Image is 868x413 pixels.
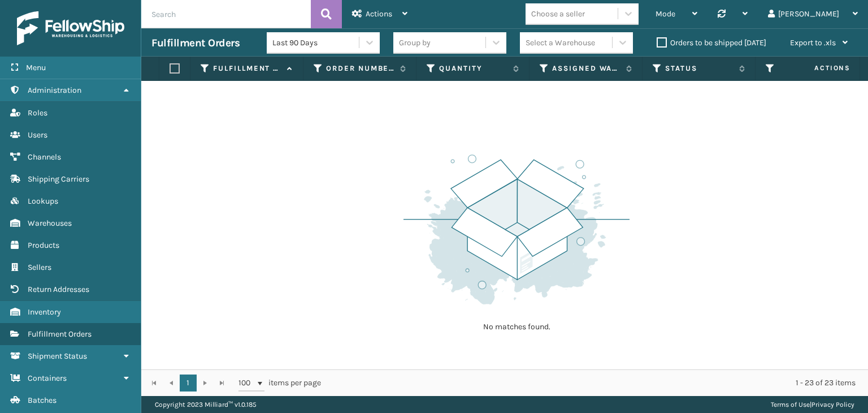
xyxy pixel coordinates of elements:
div: Group by [399,37,431,49]
a: Privacy Policy [811,401,854,408]
div: 1 - 23 of 23 items [337,377,856,389]
a: Terms of Use [771,401,810,408]
span: Inventory [28,307,61,317]
span: Actions [779,59,857,78]
label: Assigned Warehouse [552,63,620,74]
span: Fulfillment Orders [28,329,92,339]
span: Shipping Carriers [28,174,89,184]
label: Status [665,63,734,74]
span: Shipment Status [28,351,87,361]
span: items per page [238,375,321,392]
span: Products [28,240,59,250]
span: Actions [366,9,392,19]
span: Administration [28,85,81,95]
span: Menu [26,63,46,72]
img: logo [17,11,124,45]
span: Mode [656,9,675,19]
p: Copyright 2023 Milliard™ v 1.0.185 [155,396,257,413]
label: Order Number [326,63,394,74]
label: Fulfillment Order Id [213,63,281,74]
span: Batches [28,395,57,405]
div: Select a Warehouse [526,37,595,49]
span: Roles [28,108,47,118]
span: Warehouses [28,218,72,228]
span: Return Addresses [28,285,89,294]
span: Lookups [28,196,58,206]
div: Last 90 Days [272,37,360,49]
h3: Fulfillment Orders [151,36,240,50]
div: Choose a seller [531,8,585,20]
div: | [771,396,854,413]
span: Containers [28,373,67,383]
span: 100 [238,377,255,389]
span: Channels [28,152,61,162]
span: Sellers [28,263,51,272]
span: Users [28,130,47,140]
label: Orders to be shipped [DATE] [657,38,766,48]
label: Quantity [439,63,507,74]
span: Export to .xls [790,38,836,48]
a: 1 [180,375,197,392]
